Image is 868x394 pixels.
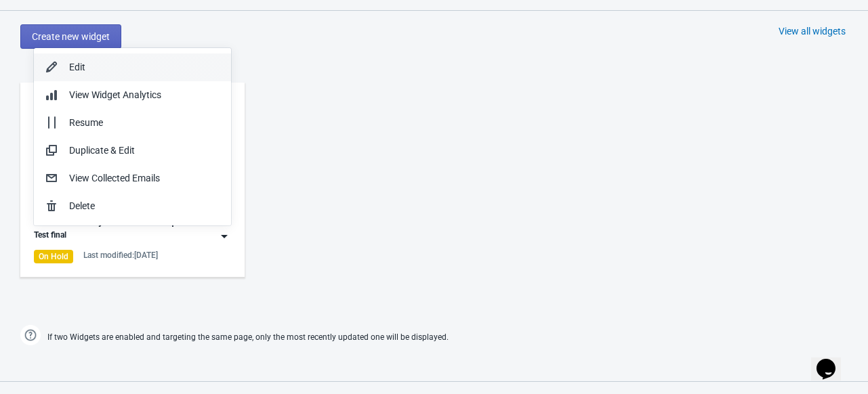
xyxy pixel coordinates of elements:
[69,116,220,130] div: Resume
[47,326,449,349] span: If two Widgets are enabled and targeting the same page, only the most recently updated one will b...
[34,81,231,109] button: View Widget Analytics
[34,137,231,165] button: Duplicate & Edit
[69,60,220,74] div: Edit
[83,250,158,261] div: Last modified: [DATE]
[34,192,231,220] button: Delete
[34,53,231,81] button: Edit
[69,171,220,185] div: View Collected Emails
[32,31,110,42] span: Create new widget
[811,340,854,380] iframe: chat widget
[34,250,73,263] div: On Hold
[779,24,846,38] div: View all widgets
[34,109,231,137] button: Resume
[69,144,220,158] div: Duplicate & Edit
[20,325,41,345] img: help.png
[69,89,161,100] span: View Widget Analytics
[218,229,231,243] img: dropdown.png
[34,229,66,243] div: Test final
[20,24,121,49] button: Create new widget
[34,165,231,192] button: View Collected Emails
[69,199,220,213] div: Delete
